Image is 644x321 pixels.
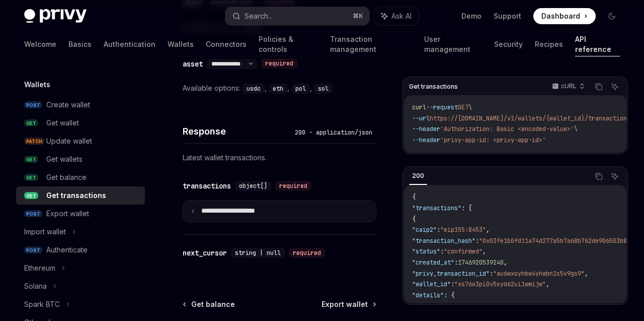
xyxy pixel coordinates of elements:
[24,246,42,254] span: POST
[16,186,145,205] a: GETGet transactions
[16,96,145,114] a: POSTCreate wallet
[16,150,145,168] a: GETGet wallets
[245,10,273,22] div: Search...
[440,136,546,144] span: 'privy-app-id: <privy-app-id>'
[461,11,481,21] a: Demo
[444,291,454,299] span: : {
[461,204,472,212] span: : [
[574,125,578,133] span: \
[24,174,38,181] span: GET
[183,248,227,258] div: next_cursor
[353,12,363,20] span: ⌘ K
[426,103,458,111] span: --request
[451,280,454,288] span: :
[412,247,440,255] span: "status"
[412,280,451,288] span: "wallet_id"
[440,226,486,234] span: "eip155:8453"
[585,270,588,278] span: ,
[275,181,311,191] div: required
[412,302,433,310] span: "type"
[206,32,247,56] a: Connectors
[608,170,621,183] button: Ask AI
[437,226,440,234] span: :
[468,103,472,111] span: \
[24,226,66,238] div: Import wallet
[433,302,437,310] span: :
[16,205,145,223] a: POSTExport wallet
[46,189,106,202] div: Get transactions
[608,80,621,93] button: Ask AI
[458,103,468,111] span: GET
[490,270,493,278] span: :
[46,171,87,183] div: Get balance
[46,208,89,220] div: Export wallet
[24,119,38,127] span: GET
[269,82,291,94] div: ,
[24,210,42,218] span: POST
[183,59,203,69] div: asset
[412,237,475,245] span: "transaction_hash"
[412,259,454,267] span: "created_at"
[391,11,412,21] span: Ask AI
[494,11,521,21] a: Support
[374,7,419,25] button: Ask AI
[184,299,235,309] a: Get balance
[24,298,60,310] div: Spark BTC
[289,248,325,258] div: required
[412,125,440,133] span: --header
[546,78,589,95] button: cURL
[24,280,47,292] div: Solana
[454,280,546,288] span: "xs76o3pi0v5syd62ui1wmijw"
[330,32,412,56] a: Transaction management
[24,9,87,23] img: dark logo
[494,32,523,56] a: Security
[424,32,482,56] a: User management
[291,82,314,94] div: ,
[412,270,490,278] span: "privy_transaction_id"
[16,241,145,259] a: POSTAuthenticate
[16,168,145,186] a: GETGet balance
[592,170,605,183] button: Copy the contents from the code block
[321,299,375,309] a: Export wallet
[437,302,490,310] span: "transfer_sent"
[291,127,376,138] div: 200 - application/json
[486,226,490,234] span: ,
[261,58,297,69] div: required
[321,299,368,309] span: Export wallet
[243,82,269,94] div: ,
[24,101,42,109] span: POST
[183,124,291,138] h4: Response
[430,114,630,122] span: https://[DOMAIN_NAME]/v1/wallets/{wallet_id}/transactions
[24,79,50,91] h5: Wallets
[458,259,504,267] span: 1746920539240
[46,135,92,147] div: Update wallet
[409,83,458,91] span: Get transactions
[440,247,444,255] span: :
[533,8,596,24] a: Dashboard
[46,153,83,165] div: Get wallets
[504,259,507,267] span: ,
[16,132,145,150] a: PATCHUpdate wallet
[490,302,493,310] span: ,
[412,215,416,223] span: {
[68,32,92,56] a: Basics
[24,262,55,274] div: Ethereum
[46,244,88,256] div: Authenticate
[412,103,426,111] span: curl
[592,80,605,93] button: Copy the contents from the code block
[183,181,231,191] div: transactions
[412,193,416,201] span: {
[235,249,281,257] span: string | null
[412,204,461,212] span: "transactions"
[541,11,580,21] span: Dashboard
[168,32,194,56] a: Wallets
[561,82,577,90] p: cURL
[104,32,155,56] a: Authentication
[269,84,287,94] code: eth
[24,156,38,163] span: GET
[24,138,44,145] span: PATCH
[183,82,376,94] div: Available options:
[546,280,549,288] span: ,
[444,247,482,255] span: "confirmed"
[225,7,369,25] button: Search...⌘K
